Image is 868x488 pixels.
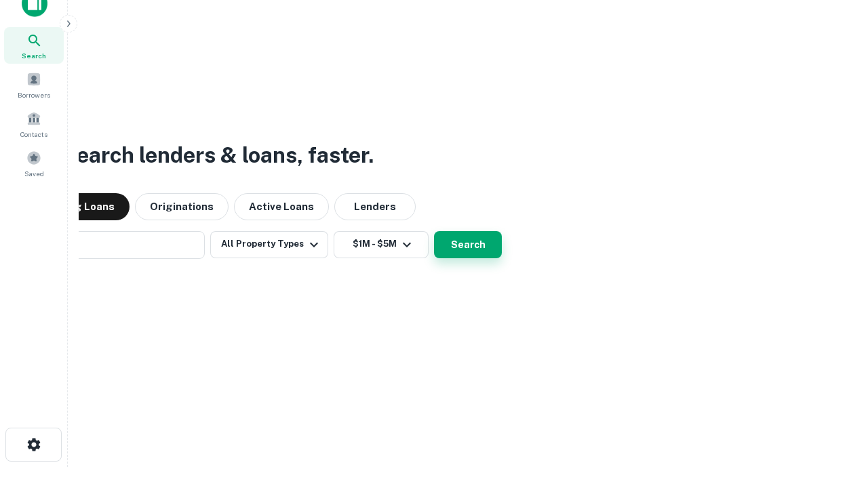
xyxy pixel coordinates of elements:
[4,145,64,182] a: Saved
[24,168,44,179] span: Saved
[800,380,868,445] iframe: Chat Widget
[4,106,64,142] a: Contacts
[20,129,47,140] span: Contacts
[234,193,329,220] button: Active Loans
[62,139,374,171] h3: Search lenders & loans, faster.
[18,89,50,100] span: Borrowers
[22,50,46,61] span: Search
[135,193,229,220] button: Originations
[334,231,429,258] button: $1M - $5M
[210,231,328,258] button: All Property Types
[434,231,502,258] button: Search
[4,66,64,103] a: Borrowers
[334,193,416,220] button: Lenders
[4,27,64,64] a: Search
